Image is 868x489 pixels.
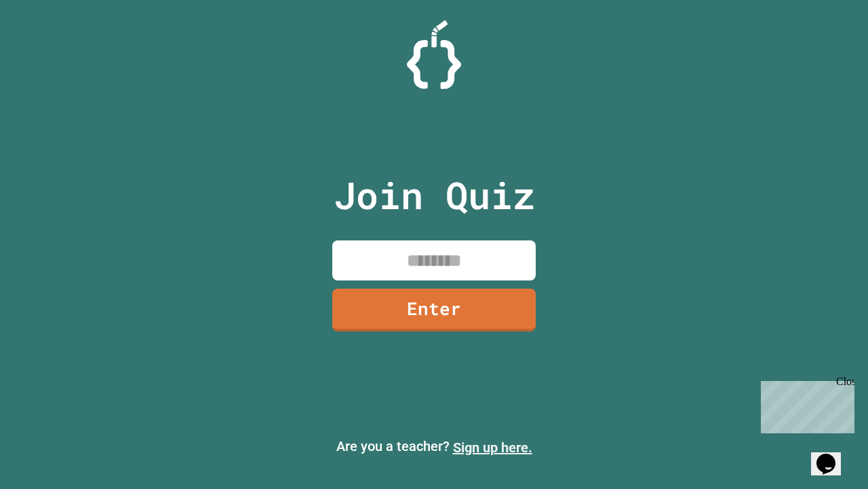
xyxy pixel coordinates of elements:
a: Enter [332,289,536,331]
p: Join Quiz [334,167,535,223]
img: Logo.svg [407,20,461,89]
iframe: chat widget [811,435,854,475]
iframe: chat widget [755,376,854,433]
div: Chat with us now!Close [5,5,94,86]
p: Are you a teacher? [11,436,857,458]
a: Sign up here. [453,439,532,456]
